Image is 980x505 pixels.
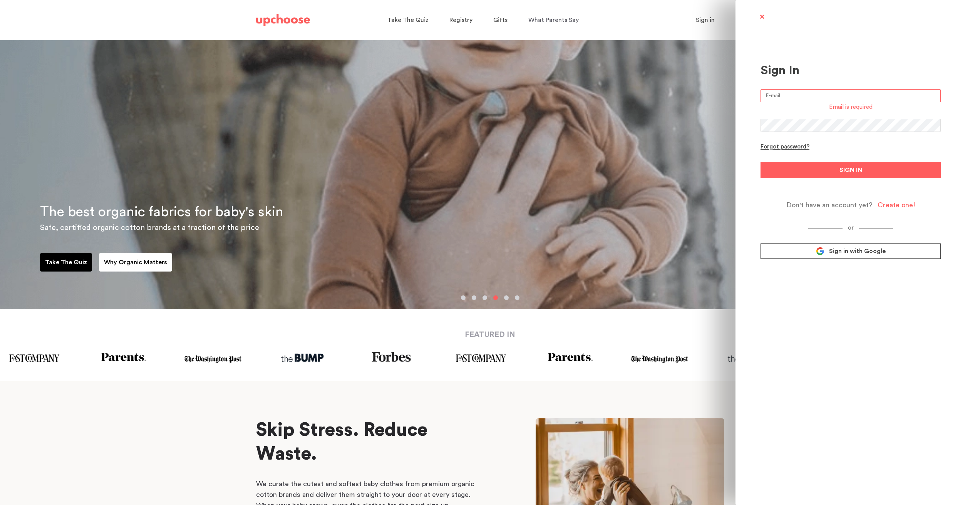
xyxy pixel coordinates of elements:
input: E-mail [761,89,941,102]
span: or [843,225,859,231]
div: Email is required [829,104,873,111]
button: SIGN IN [761,162,941,178]
span: Don't have an account yet? [786,201,873,210]
div: Sign In [761,63,941,78]
div: Create one! [878,201,915,210]
span: Sign in with Google [829,247,886,255]
div: Forgot password? [761,143,809,151]
span: SIGN IN [839,165,862,175]
a: Sign in with Google [761,243,941,259]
